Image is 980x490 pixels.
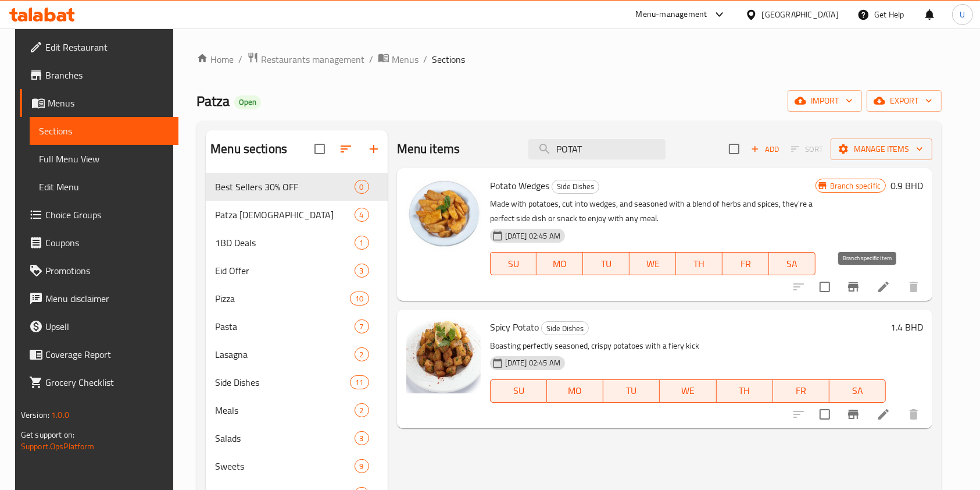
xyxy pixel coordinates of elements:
[206,424,388,452] div: Salads3
[20,257,179,285] a: Promotions
[723,252,769,275] button: FR
[762,8,839,21] div: [GEOGRAPHIC_DATA]
[206,340,388,368] div: Lasagna2
[20,33,179,61] a: Edit Restaurant
[717,379,773,403] button: TH
[355,237,369,248] span: 1
[797,94,853,108] span: import
[774,255,811,272] span: SA
[20,285,179,313] a: Menu disclaimer
[839,400,867,428] button: Branch-specific-item
[541,321,589,335] div: Side Dishes
[355,403,369,417] div: items
[206,452,388,480] div: Sweets9
[215,403,354,417] span: Meals
[749,143,781,156] span: Add
[39,152,170,166] span: Full Menu View
[528,139,666,159] input: search
[215,236,354,250] span: 1BD Deals
[39,124,170,138] span: Sections
[247,52,364,67] a: Restaurants management
[541,255,578,272] span: MO
[839,273,867,301] button: Branch-specific-item
[355,264,369,278] div: items
[490,379,547,403] button: SU
[350,375,369,389] div: items
[20,61,179,89] a: Branches
[355,236,369,250] div: items
[196,52,234,66] a: Home
[490,197,816,226] p: Made with potatoes, cut into wedges, and seasoned with a blend of herbs and spices, they're a per...
[608,382,655,399] span: TU
[307,137,332,161] span: Select all sections
[636,8,707,22] div: Menu-management
[834,382,881,399] span: SA
[500,230,565,242] span: [DATE] 02:45 AM
[20,313,179,340] a: Upsell
[21,439,95,454] a: Support.OpsPlatform
[215,431,354,445] span: Salads
[676,252,723,275] button: TH
[45,375,170,389] span: Grocery Checklist
[45,40,170,54] span: Edit Restaurant
[51,407,69,422] span: 1.0.0
[215,375,350,389] span: Side Dishes
[21,427,74,442] span: Get support on:
[784,140,831,158] span: Select section first
[890,177,923,194] h6: 0.9 BHD
[890,319,923,335] h6: 1.4 BHD
[769,252,816,275] button: SA
[350,292,369,306] div: items
[215,347,354,361] div: Lasagna
[206,285,388,313] div: Pizza10
[234,97,261,107] span: Open
[660,379,716,403] button: WE
[215,292,350,306] span: Pizza
[392,52,419,66] span: Menus
[397,140,460,158] h2: Menu items
[773,379,829,403] button: FR
[30,117,179,145] a: Sections
[588,255,625,272] span: TU
[603,379,660,403] button: TU
[39,180,170,194] span: Edit Menu
[746,140,784,158] button: Add
[355,405,369,416] span: 2
[355,459,369,473] div: items
[238,52,242,66] li: /
[355,321,369,332] span: 7
[547,379,603,403] button: MO
[206,257,388,285] div: Eid Offer3
[406,319,481,393] img: Spicy Potato
[490,177,549,194] span: Potato Wedges
[552,180,599,193] span: Side Dishes
[206,173,388,201] div: Best Sellers 30% OFF0
[45,264,170,278] span: Promotions
[355,319,369,333] div: items
[788,90,862,112] button: import
[778,382,825,399] span: FR
[721,382,768,399] span: TH
[45,68,170,82] span: Branches
[196,52,942,67] nav: breadcrumb
[490,339,886,353] p: Boasting perfectly seasoned, crispy potatoes with a fiery kick
[900,273,928,301] button: delete
[206,201,388,229] div: Patza [DEMOGRAPHIC_DATA]4
[355,182,369,193] span: 0
[664,382,711,399] span: WE
[355,431,369,445] div: items
[45,236,170,250] span: Coupons
[20,201,179,229] a: Choice Groups
[215,319,354,333] span: Pasta
[406,177,481,252] img: Potato Wedges
[378,52,419,67] a: Menus
[552,180,599,194] div: Side Dishes
[542,322,588,335] span: Side Dishes
[350,293,368,304] span: 10
[206,396,388,424] div: Meals2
